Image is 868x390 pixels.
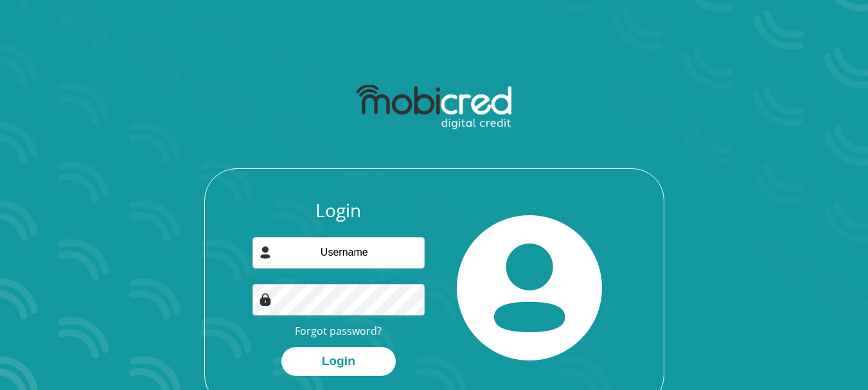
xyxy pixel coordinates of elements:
img: user-icon image [259,246,272,259]
button: Login [281,347,396,376]
img: mobicred logo [357,85,511,130]
img: Image [259,293,272,306]
input: Username [252,237,425,269]
a: Forgot password? [295,324,382,338]
h3: Login [252,200,425,222]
